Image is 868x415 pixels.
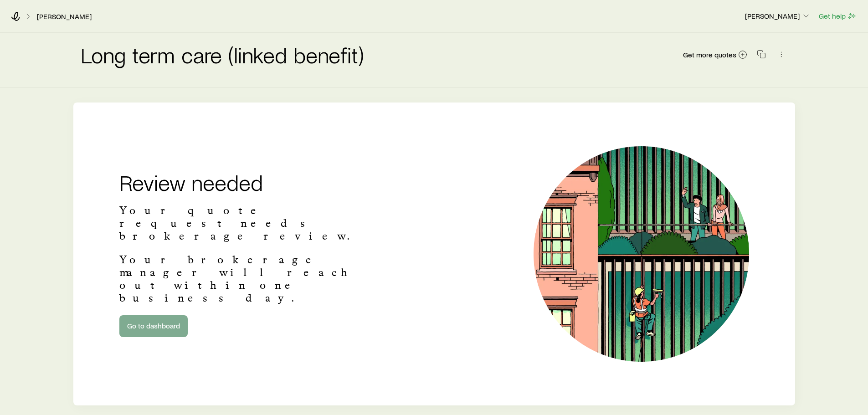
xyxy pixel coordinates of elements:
[119,253,381,304] p: Your brokerage manager will reach out within one business day.
[745,11,811,20] p: [PERSON_NAME]
[745,11,811,22] button: [PERSON_NAME]
[119,204,381,242] p: Your quote request needs brokerage review.
[818,11,857,21] button: Get help
[81,44,364,66] h2: Long term care (linked benefit)
[36,12,92,21] a: [PERSON_NAME]
[534,146,749,362] img: Illustration of a window cleaner.
[683,51,736,58] span: Get more quotes
[119,171,381,193] h2: Review needed
[683,50,748,60] a: Get more quotes
[119,315,188,337] a: Go to dashboard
